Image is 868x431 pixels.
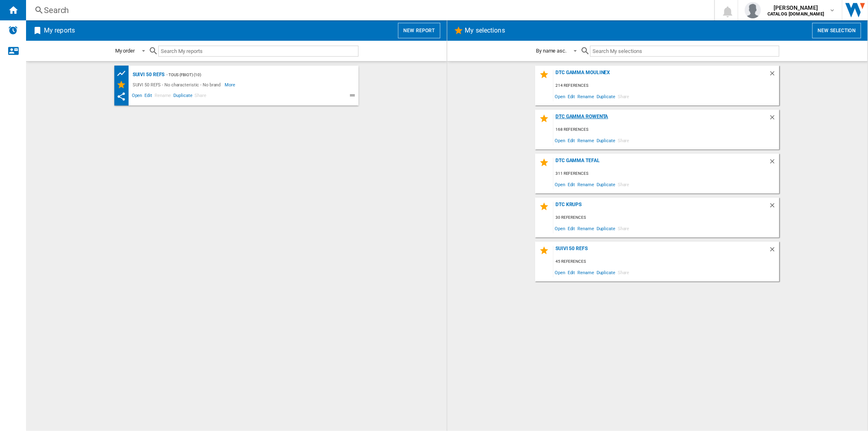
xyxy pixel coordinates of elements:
div: Delete [769,114,779,125]
span: Open [553,135,566,146]
div: 168 references [553,125,779,135]
div: 45 references [553,257,779,267]
span: Open [553,91,566,102]
div: DTC Gamma Rowenta [553,114,769,125]
span: [PERSON_NAME] [767,4,824,12]
span: Share [617,179,631,190]
span: More [225,80,236,90]
span: Edit [566,91,577,102]
input: Search My reports [158,46,359,57]
span: Edit [143,92,153,101]
div: DTC GAMMA TEFAL [553,158,769,169]
div: By name asc. [536,48,566,54]
span: Open [553,267,566,278]
span: Share [617,267,631,278]
div: SUIVI 50 REFS [131,70,165,80]
ng-md-icon: This report has been shared with you [116,92,126,101]
b: CATALOG [DOMAIN_NAME] [767,11,824,17]
span: Rename [576,91,595,102]
div: Delete [769,202,779,213]
span: Share [193,92,208,101]
div: Delete [769,246,779,257]
span: Edit [566,223,577,234]
span: Duplicate [595,223,617,234]
div: Delete [769,158,779,169]
h2: My selections [464,23,507,38]
span: Duplicate [172,92,193,101]
div: SUIVI 50 REFS [553,246,769,257]
div: Delete [769,70,779,81]
span: Rename [576,179,595,190]
span: Open [553,223,566,234]
span: Share [617,91,631,102]
span: Open [553,179,566,190]
div: SUIVI 50 REFS - No characteristic - No brand [131,80,225,90]
button: New selection [812,23,861,38]
span: Edit [566,179,577,190]
div: Search [44,4,693,16]
span: Edit [566,267,577,278]
span: Rename [576,223,595,234]
div: My Selections [116,80,131,90]
div: DTC KRUPS [553,202,769,213]
img: alerts-logo.svg [8,25,18,35]
span: Share [617,135,631,146]
span: Duplicate [595,179,617,190]
span: Share [617,223,631,234]
span: Open [131,92,144,101]
div: 30 references [553,213,779,223]
div: DTC GAMMA MOULINEX [553,70,769,81]
img: profile.jpg [745,2,761,18]
span: Edit [566,135,577,146]
button: New report [398,23,440,38]
span: Rename [576,135,595,146]
span: Rename [576,267,595,278]
input: Search My selections [590,46,779,57]
span: Duplicate [595,135,617,146]
span: Duplicate [595,267,617,278]
div: 311 references [553,169,779,179]
span: Rename [153,92,172,101]
div: My order [115,48,135,54]
div: - TOUS (fbiot) (10) [164,70,342,80]
span: Duplicate [595,91,617,102]
h2: My reports [42,23,77,38]
div: Product prices grid [116,68,131,79]
div: 214 references [553,81,779,91]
